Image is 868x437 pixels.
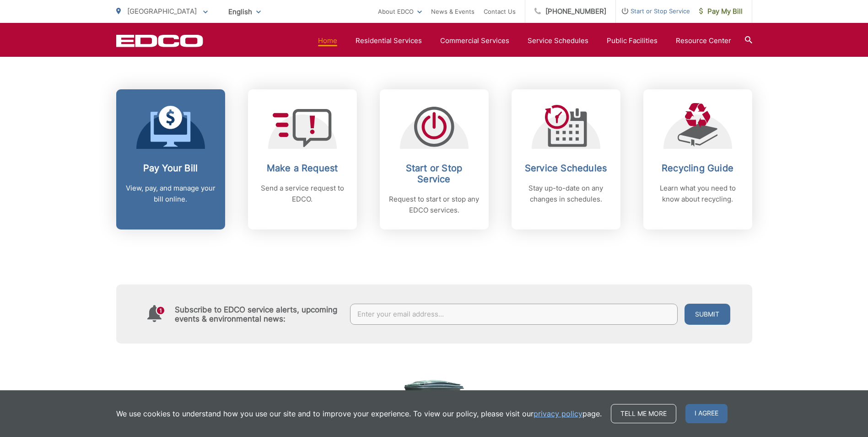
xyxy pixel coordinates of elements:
a: Public Facilities [607,35,658,46]
a: Tell me more [611,404,676,423]
span: English [221,4,268,20]
h2: Pay Your Bill [125,163,216,174]
a: EDCD logo. Return to the homepage. [116,34,203,47]
h2: Recycling Guide [652,163,743,174]
p: Send a service request to EDCO. [257,183,348,205]
h2: Make a Request [257,163,348,174]
h2: Start or Stop Service [389,163,480,185]
span: I agree [685,404,728,423]
a: Pay Your Bill View, pay, and manage your bill online. [116,89,225,229]
h4: Subscribe to EDCO service alerts, upcoming events & environmental news: [175,305,341,323]
a: Service Schedules [528,35,588,46]
a: Home [318,35,337,46]
a: News & Events [431,6,474,17]
a: Recycling Guide Learn what you need to know about recycling. [643,89,752,229]
p: We use cookies to understand how you use our site and to improve your experience. To view our pol... [116,408,602,419]
p: Stay up-to-date on any changes in schedules. [521,183,611,205]
a: privacy policy [534,408,582,419]
span: [GEOGRAPHIC_DATA] [127,7,197,16]
h2: Service Schedules [521,163,611,174]
button: Submit [685,304,730,325]
input: Enter your email address... [350,304,678,325]
span: Pay My Bill [699,6,743,17]
a: Service Schedules Stay up-to-date on any changes in schedules. [512,89,620,229]
a: Contact Us [484,6,516,17]
p: View, pay, and manage your bill online. [125,183,216,205]
p: Request to start or stop any EDCO services. [389,194,480,216]
a: About EDCO [378,6,422,17]
a: Make a Request Send a service request to EDCO. [248,89,357,229]
a: Residential Services [356,35,422,46]
a: Resource Center [676,35,731,46]
a: Commercial Services [440,35,509,46]
p: Learn what you need to know about recycling. [652,183,743,205]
